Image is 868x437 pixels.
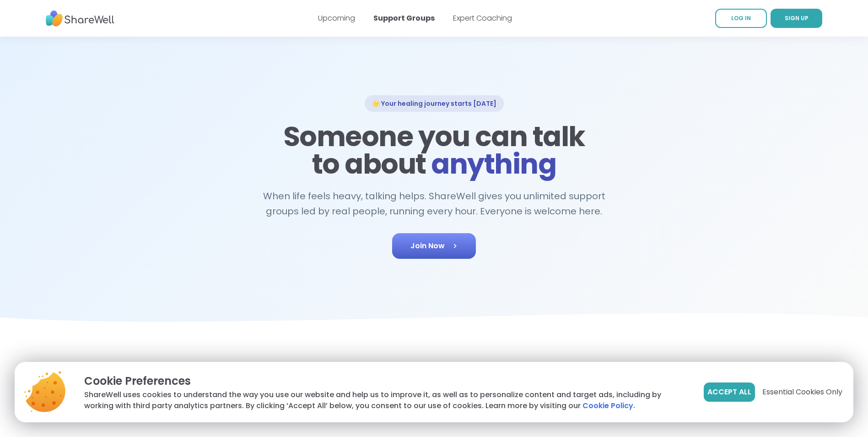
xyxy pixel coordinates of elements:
span: Essential Cookies Only [762,387,842,398]
a: Join Now [392,233,476,259]
p: ShareWell uses cookies to understand the way you use our website and help us to improve it, as we... [84,389,689,411]
h1: Someone you can talk to about [280,123,588,178]
a: LOG IN [715,9,767,28]
button: Accept All [704,382,755,402]
span: anything [431,145,556,183]
a: Upcoming [318,13,355,23]
img: ShareWell Nav Logo [46,6,114,31]
span: Join Now [410,240,458,251]
span: Accept All [707,387,751,398]
a: Cookie Policy. [582,400,635,411]
a: SIGN UP [771,9,822,28]
p: Cookie Preferences [84,373,689,389]
h2: When life feels heavy, talking helps. ShareWell gives you unlimited support groups led by real pe... [259,189,610,218]
span: SIGN UP [785,14,809,22]
div: 🌟 Your healing journey starts [DATE] [365,95,504,112]
a: Support Groups [373,13,435,23]
span: LOG IN [731,14,751,22]
a: Expert Coaching [453,13,512,23]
